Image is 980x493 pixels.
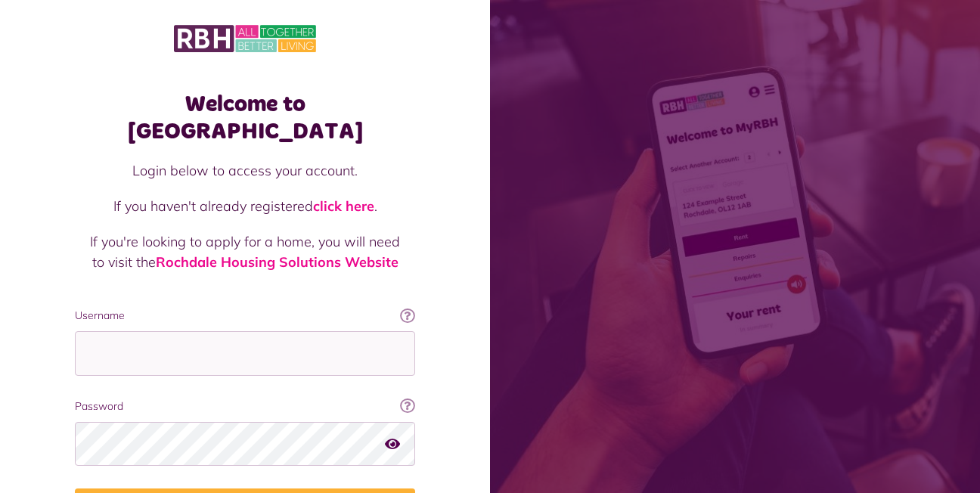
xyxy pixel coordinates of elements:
[156,253,399,271] a: Rochdale Housing Solutions Website
[313,197,374,215] a: click here
[174,23,316,54] img: MyRBH
[90,160,400,181] p: Login below to access your account.
[75,398,415,414] label: Password
[90,196,400,216] p: If you haven't already registered .
[75,308,415,324] label: Username
[90,231,400,272] p: If you're looking to apply for a home, you will need to visit the
[75,91,415,145] h1: Welcome to [GEOGRAPHIC_DATA]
